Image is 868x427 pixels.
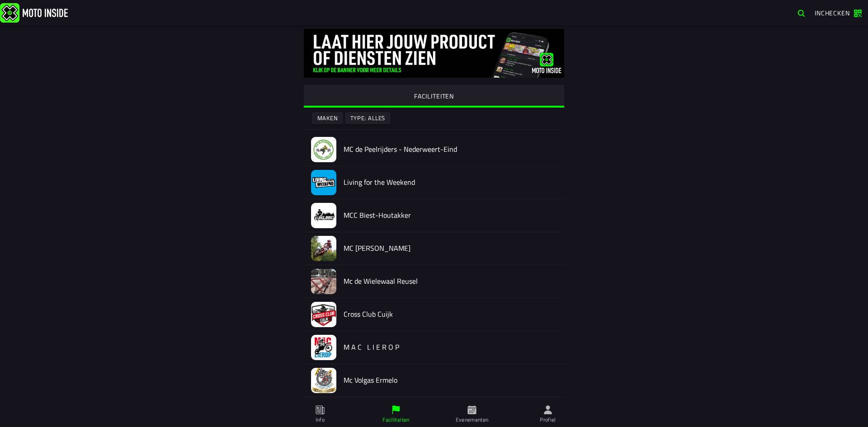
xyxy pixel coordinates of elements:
img: facility-image [311,236,336,261]
img: facility-image [311,170,336,195]
a: Inchecken [810,5,866,20]
ion-label: Profiel [540,416,556,424]
h2: Cross Club Cuijk [344,310,557,319]
img: gq2TelBLMmpi4fWFHNg00ygdNTGbkoIX0dQjbKR7.jpg [304,29,564,78]
img: facility-image [311,269,336,294]
img: facility-image [311,203,336,228]
img: facility-image [311,368,336,393]
img: facility-image [311,302,336,327]
ion-label: Faciliteiten [382,416,409,424]
img: facility-image [311,335,336,360]
img: facility-image [311,137,336,162]
h2: Mc Volgas Ermelo [344,376,557,385]
img: facility-image [311,401,336,426]
ion-button: Type: Alles [345,112,391,124]
ion-label: Info [316,416,325,424]
ion-segment-button: FACILITEITEN [304,85,564,108]
h2: M A C L I E R O P [344,343,557,352]
h2: Mc de Wielewaal Reusel [344,277,557,286]
h2: MC [PERSON_NAME] [344,244,557,253]
span: Inchecken [815,8,850,18]
h2: MC de Peelrijders - Nederweert-Eind [344,145,557,154]
h2: Living for the Weekend [344,178,557,187]
ion-label: Evenementen [456,416,489,424]
h2: MCC Biest-Houtakker [344,211,557,220]
ion-text: Maken [317,115,338,121]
